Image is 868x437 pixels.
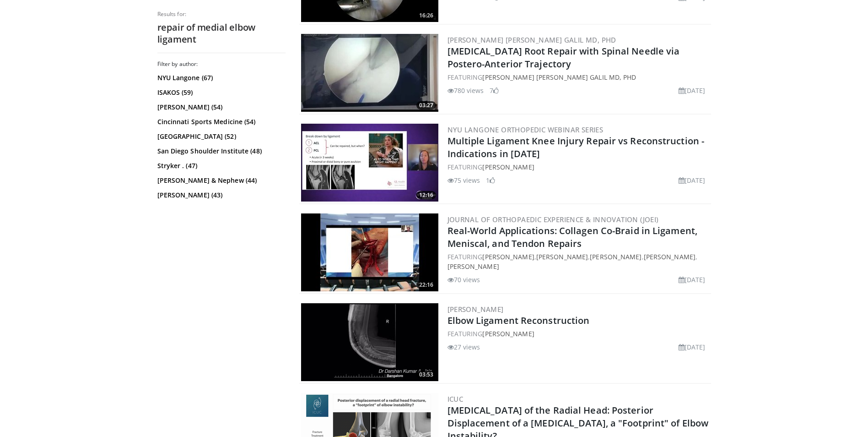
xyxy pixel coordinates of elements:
[301,124,438,202] a: 12:16
[157,11,286,18] p: Results for:
[447,262,499,271] a: [PERSON_NAME]
[447,275,480,284] li: 70 views
[447,45,680,70] a: [MEDICAL_DATA] Root Repair with Spinal Needle via Postero-Anterior Trajectory
[157,161,283,170] a: Stryker . (47)
[416,11,436,20] span: 16:26
[157,147,283,156] a: San Diego Shoulder Institute (48)
[157,132,283,141] a: [GEOGRAPHIC_DATA] (52)
[482,163,534,171] a: [PERSON_NAME]
[447,135,705,160] a: Multiple Ligament Knee Injury Repair vs Reconstruction - Indications in [DATE]
[416,281,436,289] span: 22:16
[157,176,283,185] a: [PERSON_NAME] & Nephew (44)
[447,329,709,339] div: FEATURING
[301,303,438,381] img: 3662b09b-a1b5-4d76-9566-0717855db48d.300x170_q85_crop-smart_upscale.jpg
[536,252,588,261] a: [PERSON_NAME]
[447,175,480,185] li: 75 views
[157,22,286,45] h2: repair of medial elbow ligament
[301,213,438,291] img: 7914f93f-57a8-4b9e-8859-2e4214577176.300x170_q85_crop-smart_upscale.jpg
[157,191,283,200] a: [PERSON_NAME] (43)
[447,305,504,314] a: [PERSON_NAME]
[679,86,706,95] li: [DATE]
[644,252,695,261] a: [PERSON_NAME]
[301,34,438,112] img: a362fb8a-f59e-4437-a272-4bf476c7affd.300x170_q85_crop-smart_upscale.jpg
[157,117,283,126] a: Cincinnati Sports Medicine (54)
[447,125,604,134] a: NYU Langone Orthopedic Webinar Series
[447,215,659,224] a: Journal of Orthopaedic Experience & Innovation (JOEI)
[679,342,706,352] li: [DATE]
[157,73,283,82] a: NYU Langone (67)
[447,224,698,250] a: Real-World Applications: Collagen Co-Braid in Ligament, Meniscal, and Tendon Repairs
[301,124,438,202] img: 1f0fde14-1ea8-48c2-82da-c65aa79dfc86.300x170_q85_crop-smart_upscale.jpg
[157,103,283,112] a: [PERSON_NAME] (54)
[590,252,642,261] a: [PERSON_NAME]
[301,303,438,381] a: 03:53
[447,252,709,271] div: FEATURING , , , ,
[447,394,464,404] a: ICUC
[416,371,436,379] span: 03:53
[447,86,484,95] li: 780 views
[447,342,480,352] li: 27 views
[447,35,616,44] a: [PERSON_NAME] [PERSON_NAME] Galil MD, PhD
[416,191,436,199] span: 12:16
[679,275,706,284] li: [DATE]
[416,101,436,109] span: 03:27
[490,86,499,95] li: 7
[157,60,286,68] h3: Filter by author:
[679,175,706,185] li: [DATE]
[447,314,590,327] a: Elbow Ligament Reconstruction
[486,175,495,185] li: 1
[482,73,636,82] a: [PERSON_NAME] [PERSON_NAME] Galil MD, PhD
[301,34,438,112] a: 03:27
[301,213,438,291] a: 22:16
[482,252,534,261] a: [PERSON_NAME]
[157,88,283,97] a: ISAKOS (59)
[447,162,709,172] div: FEATURING
[447,72,709,82] div: FEATURING
[482,329,534,338] a: [PERSON_NAME]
